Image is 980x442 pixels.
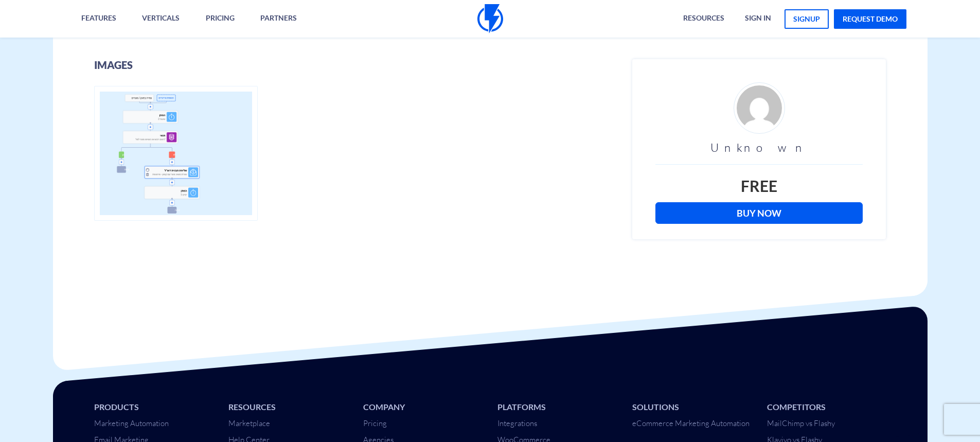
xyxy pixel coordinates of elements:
[734,82,785,134] img: d4fe36f24926ae2e6254bfc5557d6d03
[363,418,387,428] a: Pricing
[497,418,537,428] a: Integrations
[655,202,863,224] a: Buy Now
[834,9,906,29] a: request demo
[785,9,829,29] a: signup
[228,418,270,428] a: Marketplace
[94,418,169,428] a: Marketing Automation
[632,418,750,428] a: eCommerce Marketing Automation
[767,401,886,413] li: Competitors
[228,401,348,413] li: Resources
[94,401,213,413] li: Products
[767,418,835,428] a: MailChimp vs Flashy
[94,59,617,70] h3: images
[655,142,863,154] h3: Unknown
[655,175,863,197] div: Free
[363,401,483,413] li: Company
[497,401,617,413] li: Platforms
[632,401,752,413] li: Solutions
